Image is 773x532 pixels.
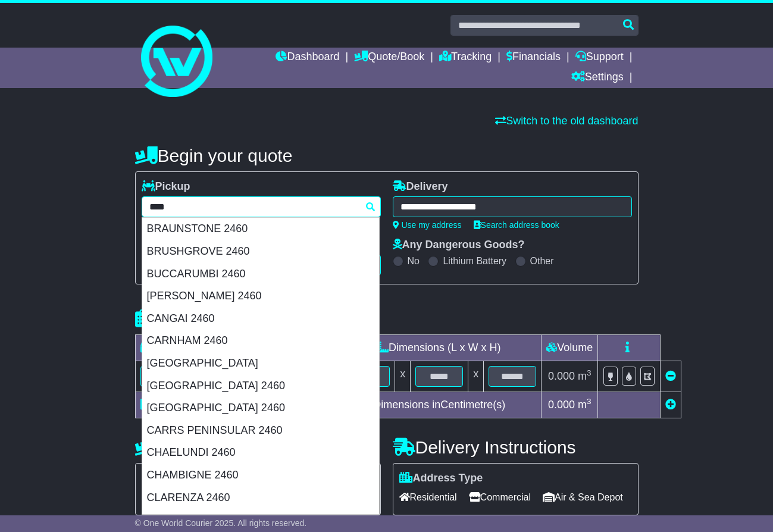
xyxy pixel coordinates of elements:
div: BUCCARUMBI 2460 [142,263,379,286]
div: CHAMBIGNE 2460 [142,464,379,487]
label: Other [530,255,554,267]
span: m [578,399,592,411]
span: © One World Courier 2025. All rights reserved. [135,518,307,528]
td: Type [135,335,234,361]
a: Dashboard [276,48,339,68]
div: [GEOGRAPHIC_DATA] [142,352,379,375]
h4: Begin your quote [135,146,639,165]
a: Search address book [474,220,559,230]
td: x [468,361,484,392]
div: CLARENZA 2460 [142,487,379,509]
label: Address Type [399,472,483,485]
label: No [408,255,420,267]
div: [GEOGRAPHIC_DATA] 2460 [142,397,379,420]
h4: Delivery Instructions [393,437,639,457]
span: 0.000 [548,370,575,382]
sup: 3 [587,397,592,406]
td: Volume [542,335,598,361]
a: Switch to the old dashboard [495,115,638,127]
td: Total [135,392,234,418]
a: Financials [506,48,561,68]
h4: Package details | [135,309,284,328]
a: Remove this item [665,370,676,382]
td: Dimensions (L x W x H) [337,335,542,361]
a: Settings [571,68,624,88]
span: Residential [399,488,457,506]
span: m [578,370,592,382]
label: Any Dangerous Goods? [393,239,525,252]
label: Delivery [393,180,448,193]
div: CARRS PENINSULAR 2460 [142,420,379,442]
a: Support [575,48,624,68]
a: Quote/Book [354,48,424,68]
div: CARNHAM 2460 [142,330,379,352]
div: [PERSON_NAME] 2460 [142,285,379,308]
span: 0.000 [548,399,575,411]
a: Tracking [439,48,492,68]
span: Commercial [469,488,531,506]
a: Use my address [393,220,462,230]
sup: 3 [587,368,592,377]
label: Pickup [142,180,190,193]
typeahead: Please provide city [142,196,381,217]
label: Lithium Battery [443,255,506,267]
h4: Pickup Instructions [135,437,381,457]
div: CANGAI 2460 [142,308,379,330]
span: Air & Sea Depot [543,488,623,506]
div: CLIFDEN 2460 [142,509,379,531]
div: CHAELUNDI 2460 [142,442,379,464]
td: x [395,361,411,392]
div: BRAUNSTONE 2460 [142,218,379,240]
td: Dimensions in Centimetre(s) [337,392,542,418]
div: BRUSHGROVE 2460 [142,240,379,263]
a: Add new item [665,399,676,411]
div: [GEOGRAPHIC_DATA] 2460 [142,375,379,398]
